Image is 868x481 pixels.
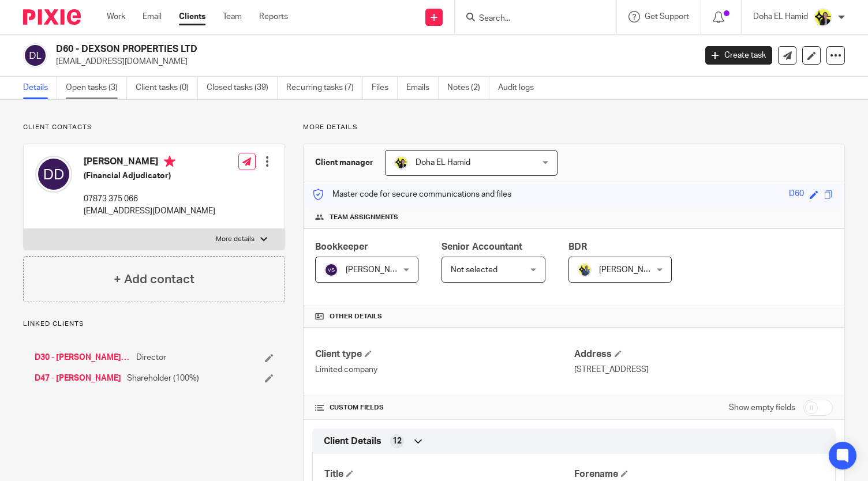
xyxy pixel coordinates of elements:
a: Reports [259,11,288,22]
h4: Client type [315,348,574,360]
p: Client contacts [23,123,285,132]
h5: (Financial Adjudicator) [84,170,215,182]
h3: Client manager [315,157,373,168]
img: svg%3E [35,156,72,193]
a: Clients [179,11,205,22]
a: Audit logs [498,77,542,99]
label: Show empty fields [729,402,795,414]
img: Pixie [23,9,81,25]
span: BDR [568,242,587,251]
span: Team assignments [330,213,398,222]
img: svg%3E [23,43,47,67]
p: [STREET_ADDRESS] [574,364,833,375]
img: Doha-Starbridge.jpg [394,156,408,170]
a: Create task [705,46,772,65]
img: Dennis-Starbridge.jpg [578,263,592,277]
span: Get Support [645,13,689,21]
span: Bookkeeper [315,242,368,251]
a: Recurring tasks (7) [286,77,363,99]
span: Director [136,352,166,363]
img: Doha-Starbridge.jpg [814,8,832,27]
span: [PERSON_NAME] [346,266,409,274]
a: Details [23,77,57,99]
p: Linked clients [23,320,285,329]
h4: [PERSON_NAME] [84,156,215,170]
a: Notes (2) [447,77,489,99]
a: Client tasks (0) [136,77,198,99]
span: Doha EL Hamid [416,159,470,167]
p: More details [216,235,255,244]
a: D30 - [PERSON_NAME] ESTATES LTD [35,352,130,363]
a: Emails [406,77,439,99]
p: More details [303,123,845,132]
img: svg%3E [324,263,338,277]
p: Doha EL Hamid [753,11,808,22]
h4: Forename [574,468,824,480]
div: D60 [789,188,804,201]
span: Shareholder (100%) [127,373,199,384]
p: Master code for secure communications and files [312,189,511,200]
input: Search [478,14,582,24]
a: Files [372,77,398,99]
span: 12 [392,435,402,447]
p: [EMAIL_ADDRESS][DOMAIN_NAME] [56,56,688,67]
h4: CUSTOM FIELDS [315,403,574,412]
span: Client Details [324,435,381,448]
h2: D60 - DEXSON PROPERTIES LTD [56,43,562,55]
a: Work [107,11,125,22]
a: D47 - [PERSON_NAME] [35,373,121,384]
span: Other details [330,312,382,321]
p: 07873 375 066 [84,193,215,205]
span: [PERSON_NAME] [599,266,663,274]
p: [EMAIL_ADDRESS][DOMAIN_NAME] [84,205,215,217]
i: Primary [164,156,175,167]
h4: + Add contact [114,270,194,288]
span: Not selected [451,266,497,274]
h4: Title [324,468,574,480]
h4: Address [574,348,833,360]
span: Senior Accountant [442,242,522,251]
a: Team [223,11,242,22]
a: Email [143,11,162,22]
p: Limited company [315,364,574,375]
a: Closed tasks (39) [207,77,278,99]
a: Open tasks (3) [66,77,127,99]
